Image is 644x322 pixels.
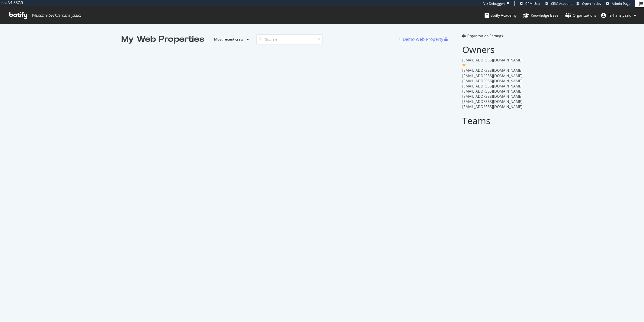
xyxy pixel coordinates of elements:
[565,7,596,24] a: Organizations
[608,13,631,18] span: farhana.yazid
[545,1,572,6] a: CRM Account
[121,33,204,45] div: My Web Properties
[256,34,323,45] input: Search
[398,34,444,44] button: Demo Web Property
[462,84,522,89] span: [EMAIL_ADDRESS][DOMAIN_NAME]
[523,12,559,18] div: Knowledge Base
[520,1,541,6] a: CRM User
[483,1,505,6] div: Viz Debugger:
[462,73,522,78] span: [EMAIL_ADDRESS][DOMAIN_NAME]
[214,38,244,41] div: Most recent crawl
[209,34,252,44] button: Most recent crawl
[462,94,522,99] span: [EMAIL_ADDRESS][DOMAIN_NAME]
[462,104,522,109] span: [EMAIL_ADDRESS][DOMAIN_NAME]
[32,13,81,18] span: Welcome back, farhana.yazid !
[403,36,443,42] div: Demo Web Property
[606,1,630,6] a: Admin Page
[462,57,522,63] span: [EMAIL_ADDRESS][DOMAIN_NAME]
[485,7,517,24] a: Botify Academy
[525,1,541,6] span: CRM User
[565,12,596,18] div: Organizations
[596,11,641,20] button: farhana.yazid
[462,99,522,104] span: [EMAIL_ADDRESS][DOMAIN_NAME]
[398,37,444,42] a: Demo Web Property
[467,33,503,38] span: Organization Settings
[462,68,522,73] span: [EMAIL_ADDRESS][DOMAIN_NAME]
[612,1,630,6] span: Admin Page
[576,1,601,6] a: Open in dev
[462,44,523,54] h2: Owners
[523,7,559,24] a: Knowledge Base
[462,78,522,84] span: [EMAIL_ADDRESS][DOMAIN_NAME]
[582,1,601,6] span: Open in dev
[462,89,522,94] span: [EMAIL_ADDRESS][DOMAIN_NAME]
[485,12,517,18] div: Botify Academy
[551,1,572,6] span: CRM Account
[462,116,523,126] h2: Teams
